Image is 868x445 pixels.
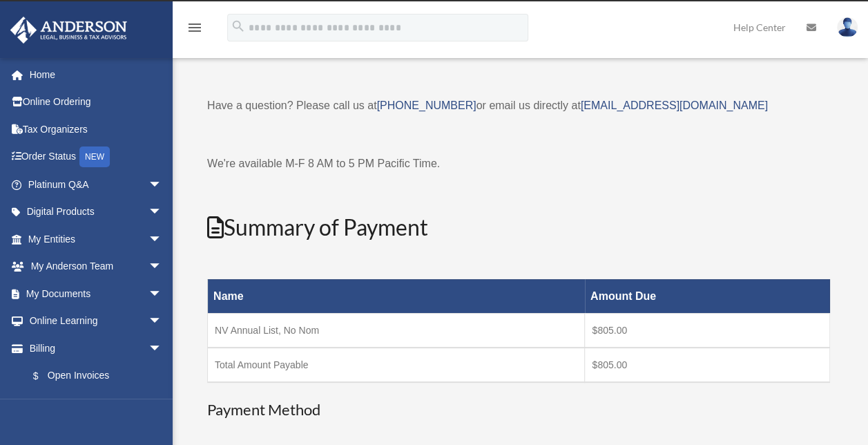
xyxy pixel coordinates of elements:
[10,198,183,226] a: Digital Productsarrow_drop_down
[10,115,183,143] a: Tax Organizers
[148,198,176,227] span: arrow_drop_down
[376,100,476,111] a: [PHONE_NUMBER]
[585,348,830,382] td: $805.00
[19,362,169,390] a: $Open Invoices
[585,313,830,348] td: $805.00
[148,307,176,336] span: arrow_drop_down
[186,19,203,36] i: menu
[581,100,768,111] a: [EMAIL_ADDRESS][DOMAIN_NAME]
[148,280,176,308] span: arrow_drop_down
[148,225,176,254] span: arrow_drop_down
[6,17,131,44] img: Anderson Advisors Platinum Portal
[10,280,183,307] a: My Documentsarrow_drop_down
[10,307,183,335] a: Online Learningarrow_drop_down
[79,146,110,167] div: NEW
[41,368,48,385] span: $
[10,143,183,171] a: Order StatusNEW
[208,313,585,348] td: NV Annual List, No Nom
[10,334,176,362] a: Billingarrow_drop_down
[208,279,585,313] th: Name
[207,399,830,421] h3: Payment Method
[207,154,830,173] p: We're available M-F 8 AM to 5 PM Pacific Time.
[10,171,183,198] a: Platinum Q&Aarrow_drop_down
[10,88,183,116] a: Online Ordering
[207,212,830,243] h2: Summary of Payment
[231,19,246,34] i: search
[585,279,830,313] th: Amount Due
[148,171,176,199] span: arrow_drop_down
[148,334,176,363] span: arrow_drop_down
[10,253,183,281] a: My Anderson Teamarrow_drop_down
[148,253,176,281] span: arrow_drop_down
[186,24,203,36] a: menu
[837,17,858,37] img: User Pic
[208,348,585,382] td: Total Amount Payable
[207,96,830,115] p: Have a question? Please call us at or email us directly at
[10,225,183,253] a: My Entitiesarrow_drop_down
[19,390,176,417] a: Past Invoices
[10,61,183,88] a: Home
